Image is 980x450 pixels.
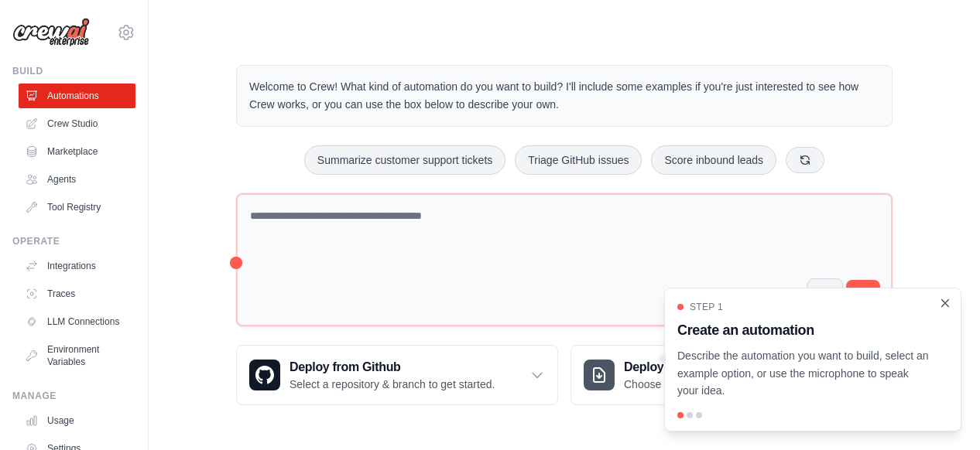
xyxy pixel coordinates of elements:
a: Usage [19,408,135,433]
h3: Deploy from zip file [624,358,755,377]
p: Describe the automation you want to build, select an example option, or use the microphone to spe... [677,347,930,400]
div: Manage [12,390,135,402]
img: Logo [12,18,90,47]
h3: Deploy from Github [290,358,495,377]
button: Score inbound leads [651,145,776,175]
iframe: Chat Widget [903,376,980,450]
span: Step 1 [690,301,723,313]
h3: Create an automation [677,319,930,341]
div: Build [12,65,135,77]
a: Automations [19,84,135,108]
a: Integrations [19,254,135,278]
a: LLM Connections [19,309,135,334]
div: Operate [12,235,135,247]
a: Tool Registry [19,195,135,220]
button: Close walkthrough [939,297,951,309]
a: Crew Studio [19,111,135,136]
button: Triage GitHub issues [515,145,642,175]
a: Agents [19,167,135,192]
p: Welcome to Crew! What kind of automation do you want to build? I'll include some examples if you'... [249,78,879,114]
a: Environment Variables [19,337,135,374]
button: Summarize customer support tickets [304,145,505,175]
p: Choose a zip file to upload. [624,377,755,392]
p: Select a repository & branch to get started. [290,377,495,392]
a: Marketplace [19,139,135,164]
a: Traces [19,281,135,306]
